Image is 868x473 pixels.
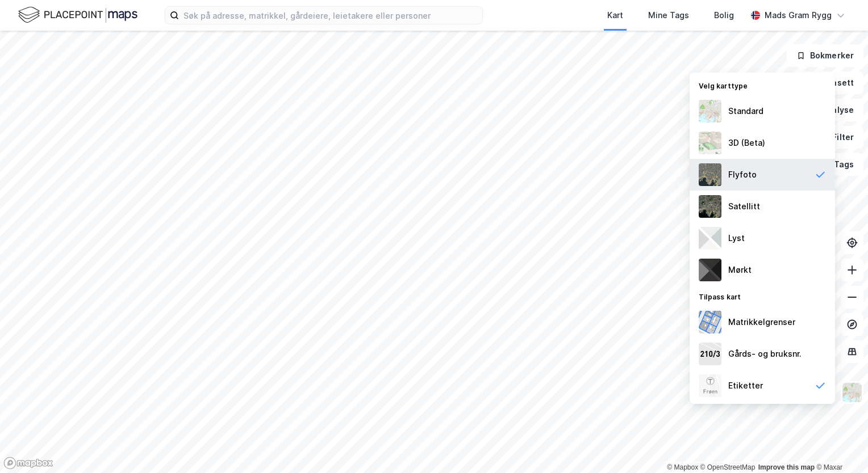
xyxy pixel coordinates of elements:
[699,343,721,365] img: cadastreKeys.547ab17ec502f5a4ef2b.jpeg
[667,463,698,471] a: Mapbox
[728,136,765,150] div: 3D (Beta)
[690,75,835,95] div: Velg karttype
[728,200,760,213] div: Satellitt
[3,457,53,470] a: Mapbox homepage
[728,231,745,245] div: Lyst
[699,163,721,186] img: Z
[811,153,863,176] button: Tags
[841,382,863,403] img: Z
[699,227,721,250] img: luj3wr1y2y3+OchiMxRmMxRlscgabnMEmZ7DJGWxyBpucwSZnsMkZbHIGm5zBJmewyRlscgabnMEmZ7DJGWxyBpucwSZnsMkZ...
[699,132,721,154] img: Z
[728,168,757,181] div: Flyfoto
[809,126,863,149] button: Filter
[699,100,721,123] img: Z
[607,9,623,22] div: Kart
[811,419,868,473] div: Kontrollprogram for chat
[699,374,721,397] img: Z
[787,44,863,67] button: Bokmerker
[690,286,835,306] div: Tilpass kart
[728,104,763,118] div: Standard
[700,463,756,471] a: OpenStreetMap
[728,263,752,277] div: Mørkt
[811,419,868,473] iframe: Chat Widget
[794,71,863,94] button: Datasett
[728,379,763,392] div: Etiketter
[699,259,721,281] img: nCdM7BzjoCAAAAAElFTkSuQmCC
[728,347,802,361] div: Gårds- og bruksnr.
[758,463,815,471] a: Improve this map
[699,195,721,218] img: 9k=
[648,9,689,22] div: Mine Tags
[728,315,795,329] div: Matrikkelgrenser
[699,311,721,333] img: cadastreBorders.cfe08de4b5ddd52a10de.jpeg
[714,9,734,22] div: Bolig
[18,5,137,25] img: logo.f888ab2527a4732fd821a326f86c7f29.svg
[765,9,832,22] div: Mads Gram Rygg
[179,7,482,24] input: Søk på adresse, matrikkel, gårdeiere, leietakere eller personer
